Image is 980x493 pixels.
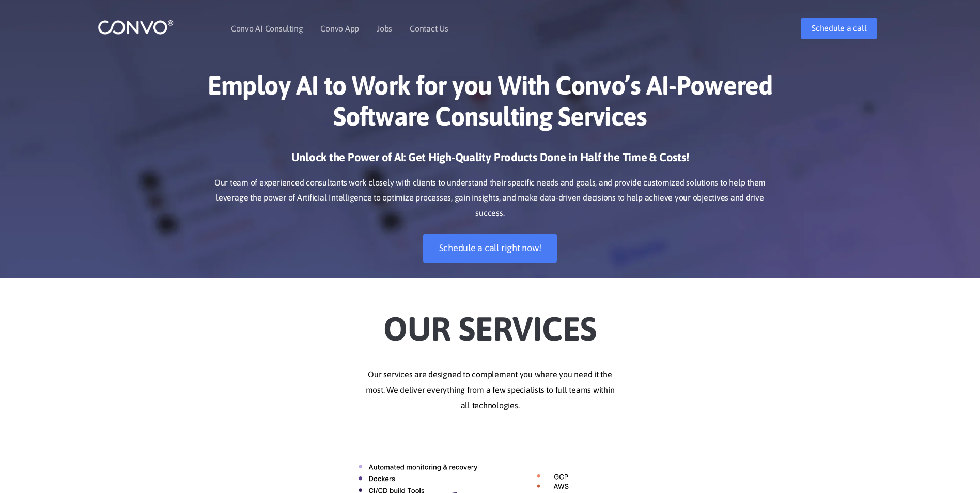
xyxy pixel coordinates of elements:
[377,24,392,33] a: Jobs
[204,70,777,140] h1: Employ AI to Work for you With Convo’s AI-Powered Software Consulting Services
[204,150,777,173] h3: Unlock the Power of AI: Get High-Quality Products Done in Half the Time & Costs!
[204,294,777,351] h2: Our Services
[410,24,448,33] a: Contact Us
[320,24,359,33] a: Convo App
[801,18,877,39] a: Schedule a call
[231,24,303,33] a: Convo AI Consulting
[423,234,557,263] a: Schedule a call right now!
[204,175,777,222] p: Our team of experienced consultants work closely with clients to understand their specific needs ...
[98,19,174,35] img: logo_1.png
[204,367,777,413] p: Our services are designed to complement you where you need it the most. We deliver everything fro...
